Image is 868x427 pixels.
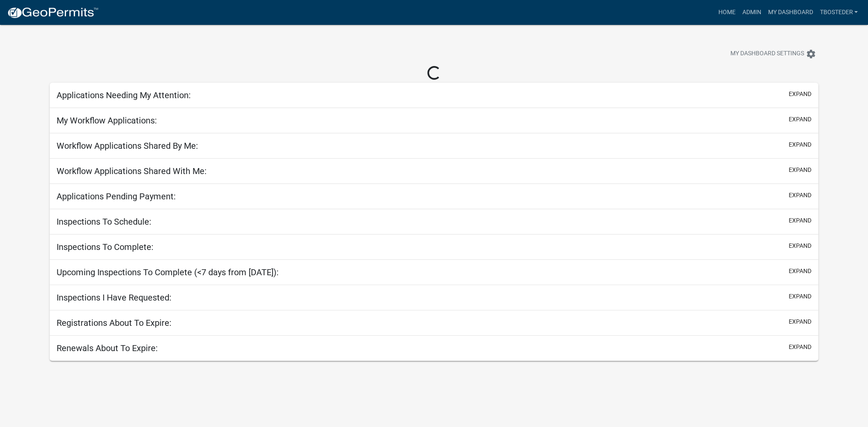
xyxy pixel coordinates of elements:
h5: Applications Needing My Attention: [57,90,191,100]
a: tbosteder [816,4,861,21]
a: Admin [739,4,764,21]
h5: My Workflow Applications: [57,115,157,126]
button: expand [789,317,811,326]
h5: Inspections To Complete: [57,242,153,252]
i: settings [806,49,816,59]
a: Home [715,4,739,21]
h5: Inspections I Have Requested: [57,292,171,303]
button: expand [789,292,811,301]
h5: Inspections To Schedule: [57,217,151,227]
h5: Upcoming Inspections To Complete (<7 days from [DATE]): [57,267,279,277]
a: My Dashboard [764,4,816,21]
button: expand [789,343,811,352]
h5: Workflow Applications Shared By Me: [57,141,198,151]
button: expand [789,267,811,276]
h5: Renewals About To Expire: [57,343,158,353]
button: expand [789,115,811,124]
h5: Applications Pending Payment: [57,191,176,201]
button: expand [789,216,811,225]
span: My Dashboard Settings [730,49,804,59]
button: expand [789,191,811,200]
button: expand [789,165,811,174]
button: My Dashboard Settingssettings [724,45,823,62]
button: expand [789,241,811,250]
button: expand [789,140,811,149]
button: expand [789,90,811,99]
h5: Registrations About To Expire: [57,318,171,328]
h5: Workflow Applications Shared With Me: [57,166,207,176]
